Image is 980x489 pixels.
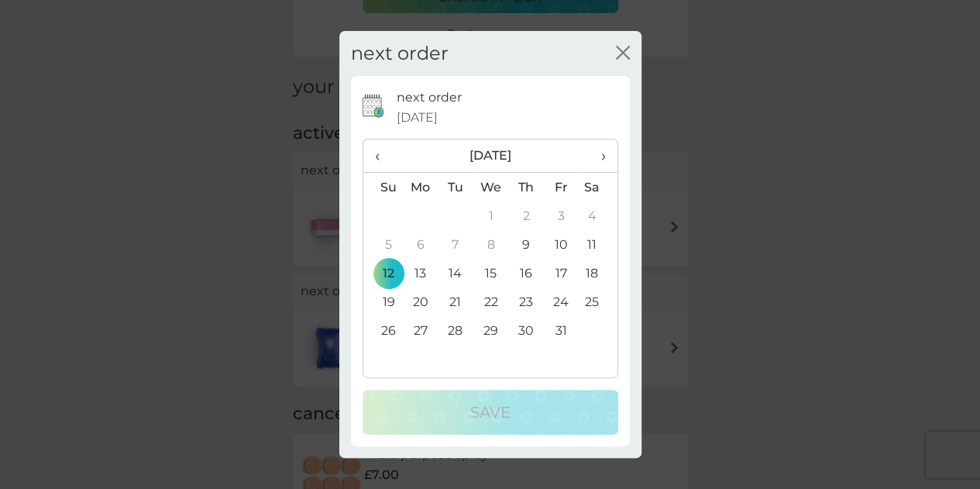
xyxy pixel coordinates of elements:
td: 10 [543,230,578,259]
td: 23 [508,288,543,316]
p: next order [397,88,462,108]
td: 25 [578,288,617,316]
td: 14 [438,259,473,288]
th: Mo [403,173,438,202]
th: Fr [543,173,578,202]
button: close [616,46,630,62]
td: 18 [578,259,617,288]
span: ‹ [375,139,391,172]
td: 31 [543,316,578,345]
td: 28 [438,316,473,345]
td: 24 [543,288,578,316]
td: 5 [363,230,403,259]
td: 7 [438,230,473,259]
td: 29 [473,316,508,345]
td: 13 [403,259,438,288]
th: Th [508,173,543,202]
td: 15 [473,259,508,288]
th: Su [363,173,403,202]
span: › [590,139,605,172]
button: Save [363,390,618,435]
td: 19 [363,288,403,316]
td: 4 [578,201,617,230]
th: We [473,173,508,202]
span: [DATE] [397,108,438,128]
td: 16 [508,259,543,288]
td: 2 [508,201,543,230]
td: 3 [543,201,578,230]
td: 22 [473,288,508,316]
td: 12 [363,259,403,288]
td: 26 [363,316,403,345]
td: 30 [508,316,543,345]
th: [DATE] [403,139,579,173]
td: 20 [403,288,438,316]
th: Tu [438,173,473,202]
td: 6 [403,230,438,259]
td: 1 [473,201,508,230]
td: 27 [403,316,438,345]
p: Save [470,400,511,425]
h2: next order [351,43,449,65]
td: 8 [473,230,508,259]
td: 17 [543,259,578,288]
td: 9 [508,230,543,259]
td: 11 [578,230,617,259]
th: Sa [578,173,617,202]
td: 21 [438,288,473,316]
